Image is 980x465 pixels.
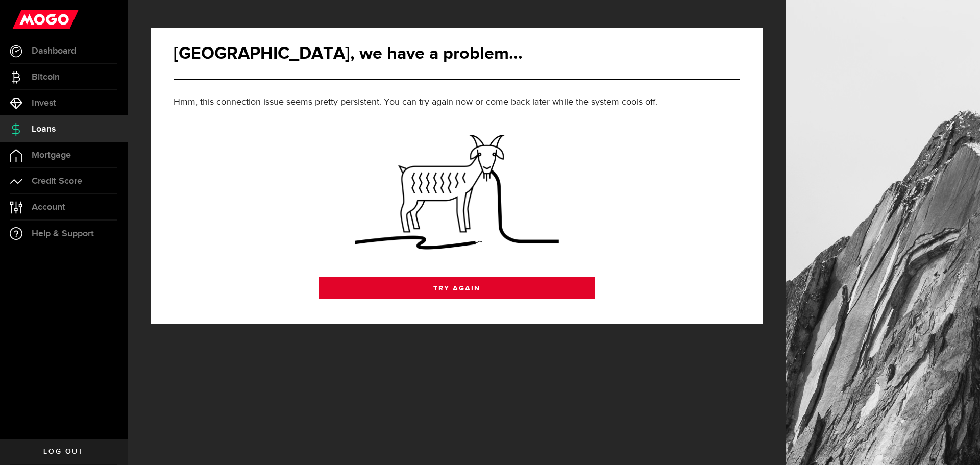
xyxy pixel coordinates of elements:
[355,119,559,257] img: connectionissue_goat.png
[174,43,740,65] h1: [GEOGRAPHIC_DATA], we have a problem...
[32,99,56,108] span: Invest
[32,46,76,56] span: Dashboard
[32,125,56,134] span: Loans
[319,277,595,299] a: Try Again
[32,177,82,186] span: Credit Score
[32,151,71,160] span: Mortgage
[32,229,94,238] span: Help & Support
[32,203,65,212] span: Account
[32,72,60,82] span: Bitcoin
[43,448,84,455] span: Log out
[8,4,39,35] button: Open LiveChat chat widget
[174,95,740,109] p: Hmm, this connection issue seems pretty persistent. You can try again now or come back later whil...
